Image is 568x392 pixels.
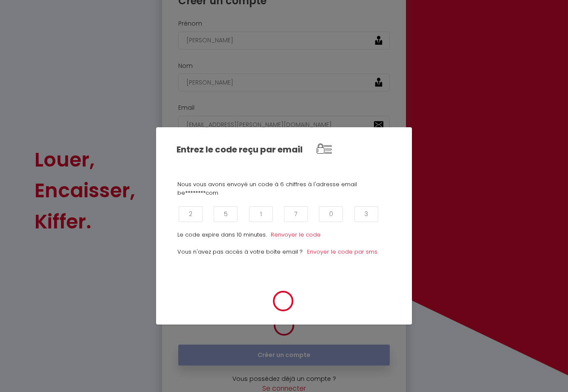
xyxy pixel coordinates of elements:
[177,144,309,155] h2: Entrez le code reçu par email
[309,134,339,164] img: NO IMAGE
[307,248,377,256] a: Envoyer le code par sms
[7,3,32,29] button: Ouvrir le widget de chat LiveChat
[177,180,391,198] p: Nous vous avons envoyé un code à 6 chiffres à l'adresse email be********com
[177,248,303,265] p: Vous n'avez pas accès à votre boîte email ?
[271,231,321,239] a: Renvoyer le code
[177,231,267,239] p: Le code expire dans 10 minutes.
